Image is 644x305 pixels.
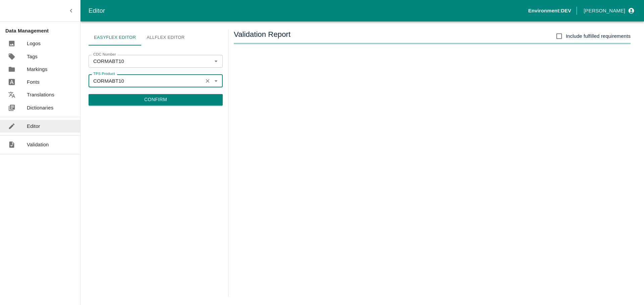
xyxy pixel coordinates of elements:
[27,91,54,98] p: Translations
[212,57,220,66] button: Open
[528,7,571,14] p: Environment: DEV
[5,27,80,34] p: Data Management
[27,141,49,148] p: Validation
[89,94,223,105] button: Confirm
[27,78,40,86] p: Fonts
[584,7,625,14] p: [PERSON_NAME]
[203,76,212,85] button: Clear
[27,66,47,73] p: Markings
[27,104,53,111] p: Dictionaries
[93,52,116,57] label: CDC Number
[234,29,290,43] h5: Validation Report
[581,5,636,16] button: profile
[89,6,528,16] div: Editor
[27,40,41,47] p: Logos
[27,123,40,130] p: Editor
[212,76,220,85] button: Open
[93,71,115,77] label: TPS Product
[89,29,141,46] a: Easyflex Editor
[566,32,631,40] span: Include fulfilled requirements
[27,53,38,60] p: Tags
[141,29,190,46] a: Allflex Editor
